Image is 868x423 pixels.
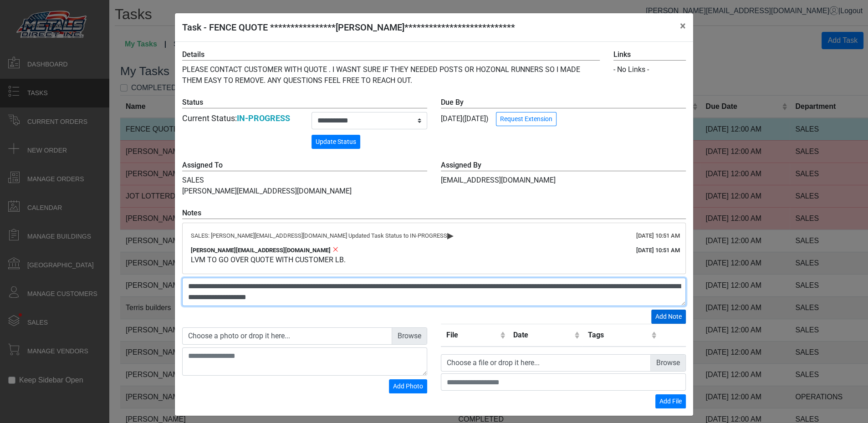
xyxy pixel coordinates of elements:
span: Add Note [655,313,682,320]
label: Assigned To [182,160,427,171]
span: Add File [659,398,682,405]
div: Current Status: [182,112,298,124]
div: File [446,330,498,341]
div: - No Links - [613,64,686,75]
label: Details [182,49,600,61]
button: Add Note [651,310,686,324]
div: [EMAIL_ADDRESS][DOMAIN_NAME] [434,160,693,197]
div: Tags [588,330,649,341]
span: Add Photo [393,382,423,390]
span: Request Extension [500,115,552,122]
label: Status [182,97,427,108]
button: Close [673,13,693,39]
div: LVM TO GO OVER QUOTE WITH CUSTOMER LB. [191,255,677,265]
th: Remove [659,324,686,347]
button: Request Extension [496,112,557,126]
div: SALES [PERSON_NAME][EMAIL_ADDRESS][DOMAIN_NAME] [175,160,434,197]
div: SALES: [PERSON_NAME][EMAIL_ADDRESS][DOMAIN_NAME] Updated Task Status to IN-PROGRESS [191,231,677,240]
div: [DATE] 10:51 AM [636,231,680,240]
span: ▸ [447,232,454,238]
div: PLEASE CONTACT CUSTOMER WITH QUOTE . I WASNT SURE IF THEY NEEDED POSTS OR HOZONAL RUNNERS SO I MA... [175,49,607,86]
span: Update Status [316,138,356,145]
label: Assigned By [441,160,686,171]
div: Date [513,330,572,341]
button: Update Status [311,135,360,149]
div: [DATE] ([DATE]) [441,97,686,126]
label: Due By [441,97,686,108]
div: [DATE] 10:51 AM [636,246,680,255]
button: Add File [655,394,686,408]
strong: IN-PROGRESS [237,113,290,123]
label: Links [613,49,686,61]
span: [PERSON_NAME][EMAIL_ADDRESS][DOMAIN_NAME] [191,247,331,254]
label: Notes [182,208,686,219]
button: Add Photo [389,379,427,393]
